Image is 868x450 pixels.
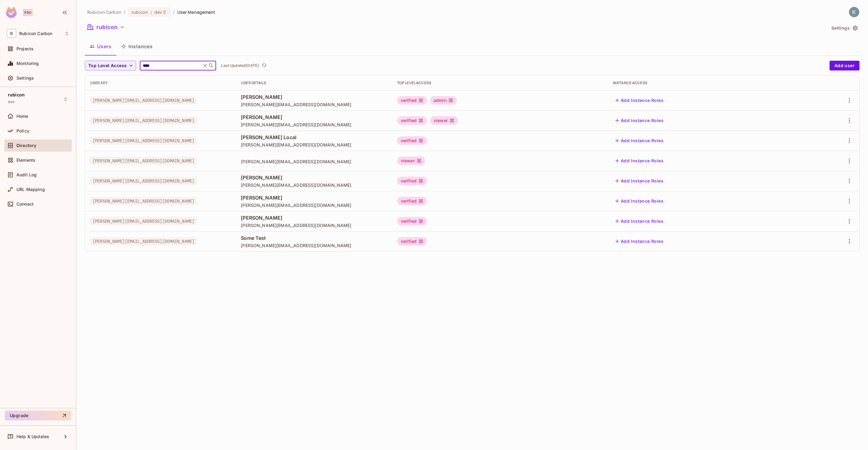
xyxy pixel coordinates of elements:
span: [PERSON_NAME][EMAIL_ADDRESS][DOMAIN_NAME] [241,122,387,128]
span: Workspace: Rubicon Carbon [19,31,52,36]
span: : [150,10,152,15]
span: [PERSON_NAME] [241,174,387,181]
span: [PERSON_NAME][EMAIL_ADDRESS][DOMAIN_NAME] [90,197,197,205]
span: Directory [16,143,36,148]
button: Upgrade [5,411,71,420]
span: Elements [16,158,35,163]
span: Settings [16,76,34,81]
span: Home [16,114,28,119]
span: [PERSON_NAME][EMAIL_ADDRESS][DOMAIN_NAME] [241,182,387,188]
span: Projects [16,46,34,51]
span: [PERSON_NAME][EMAIL_ADDRESS][DOMAIN_NAME] [241,102,387,107]
button: Add Instance Roles [613,236,666,246]
div: verified [397,136,427,145]
span: [PERSON_NAME][EMAIL_ADDRESS][DOMAIN_NAME] [241,159,387,164]
button: Add Instance Roles [613,136,666,146]
div: verified [397,197,427,205]
div: verified [397,177,427,185]
span: Monitoring [16,61,39,66]
div: verified [397,217,427,225]
span: [PERSON_NAME] [241,114,387,121]
button: rubicon [85,22,127,32]
span: [PERSON_NAME] [241,94,387,100]
span: Help & Updates [16,434,49,439]
span: [PERSON_NAME][EMAIL_ADDRESS][DOMAIN_NAME] [241,202,387,208]
span: the active workspace [87,9,121,15]
span: Click to refresh data [259,62,268,69]
button: Add Instance Roles [613,116,666,125]
span: [PERSON_NAME][EMAIL_ADDRESS][DOMAIN_NAME] [90,217,197,225]
button: Add Instance Roles [613,156,666,166]
span: [PERSON_NAME][EMAIL_ADDRESS][DOMAIN_NAME] [90,117,197,124]
button: Add Instance Roles [613,95,666,105]
span: refresh [262,63,267,69]
div: Top Level Access [397,81,603,85]
div: admin [430,96,457,105]
span: dev [8,99,15,104]
img: Kofi Nedjoh [849,7,859,17]
span: Connect [16,202,34,207]
div: Instance Access [613,81,795,85]
button: Add Instance Roles [613,176,666,186]
button: Users [85,39,116,54]
button: Top Level Access [85,61,136,70]
span: Some Test [241,235,387,241]
span: [PERSON_NAME][EMAIL_ADDRESS][DOMAIN_NAME] [90,177,197,185]
button: Add Instance Roles [613,196,666,206]
span: rubicon [8,92,25,97]
div: verified [397,237,427,246]
span: [PERSON_NAME][EMAIL_ADDRESS][DOMAIN_NAME] [90,237,197,245]
span: Top Level Access [88,62,127,70]
span: R [7,29,16,38]
span: [PERSON_NAME][EMAIL_ADDRESS][DOMAIN_NAME] [90,157,197,165]
span: [PERSON_NAME][EMAIL_ADDRESS][DOMAIN_NAME] [90,137,197,145]
span: URL Mapping [16,187,45,192]
span: Audit Log [16,172,37,177]
div: viewer [397,157,425,165]
li: / [173,9,175,15]
button: Add Instance Roles [613,216,666,226]
span: [PERSON_NAME] [241,194,387,201]
span: [PERSON_NAME][EMAIL_ADDRESS][DOMAIN_NAME] [241,243,387,248]
span: [PERSON_NAME][EMAIL_ADDRESS][DOMAIN_NAME] [241,222,387,228]
span: [PERSON_NAME][EMAIL_ADDRESS][DOMAIN_NAME] [241,142,387,148]
span: [PERSON_NAME] [241,214,387,221]
span: Policy [16,128,29,133]
button: Settings [829,23,859,33]
div: Pro [23,9,33,16]
div: User Key [90,81,231,85]
div: verified [397,96,427,105]
img: SReyMgAAAABJRU5ErkJggg== [6,7,17,18]
span: [PERSON_NAME][EMAIL_ADDRESS][DOMAIN_NAME] [90,96,197,104]
div: verified [397,116,427,125]
span: rubicon [132,9,148,15]
div: User Details [241,81,387,85]
p: Last Updated [DATE] [221,63,259,68]
span: [PERSON_NAME] Local [241,134,387,141]
button: refresh [260,62,268,69]
span: dev [154,9,162,15]
button: Instances [116,39,157,54]
span: User Management [177,9,215,15]
li: / [124,9,125,15]
button: Add user [830,61,859,70]
div: viewer [430,116,458,125]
